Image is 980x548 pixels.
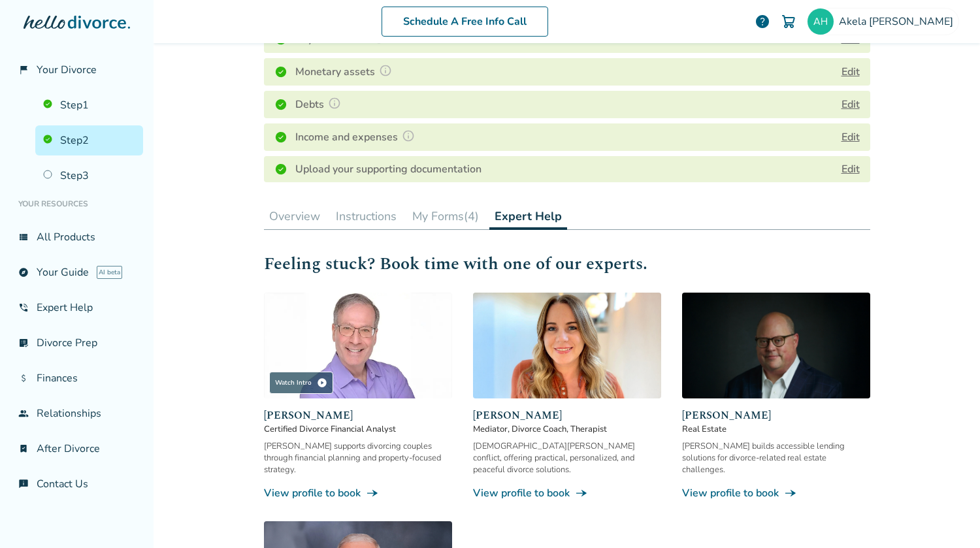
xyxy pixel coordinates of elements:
a: Step3 [35,161,143,191]
button: Overview [264,203,325,229]
iframe: Chat Widget [915,485,980,548]
span: Your Divorce [37,63,97,77]
img: Completed [274,98,287,111]
button: Edit [841,64,860,80]
img: Completed [274,163,287,176]
span: Mediator, Divorce Coach, Therapist [473,423,661,435]
span: AI beta [97,266,122,279]
span: [PERSON_NAME] [682,408,870,423]
span: Akela [PERSON_NAME] [839,14,958,29]
h2: Feeling stuck? Book time with one of our experts. [264,251,870,277]
img: Completed [274,65,287,78]
a: flag_2Your Divorce [10,55,143,85]
span: view_list [18,232,29,242]
h4: Upload your supporting documentation [295,161,482,177]
span: group [18,408,29,419]
a: Schedule A Free Info Call [382,7,548,37]
img: akela@akeladesigns.net [808,8,834,35]
a: View profile to bookline_end_arrow_notch [264,486,452,500]
span: line_end_arrow_notch [575,487,588,500]
a: view_listAll Products [10,222,143,252]
img: Jeff Landers [264,293,452,398]
span: Real Estate [682,423,870,435]
img: Completed [274,131,287,144]
div: [PERSON_NAME] builds accessible lending solutions for divorce-related real estate challenges. [682,440,870,475]
div: [DEMOGRAPHIC_DATA][PERSON_NAME] conflict, offering practical, personalized, and peaceful divorce ... [473,440,661,475]
span: chat_info [18,479,29,489]
a: help [755,14,770,29]
span: line_end_arrow_notch [366,487,379,500]
a: View profile to bookline_end_arrow_notch [473,486,661,500]
div: Watch Intro [269,372,333,394]
span: [PERSON_NAME] [264,408,452,423]
button: Edit [841,129,860,145]
a: groupRelationships [10,398,143,428]
button: My Forms(4) [407,203,484,229]
span: phone_in_talk [18,302,29,313]
button: Instructions [331,203,402,229]
span: bookmark_check [18,443,29,454]
img: Chris Freemott [682,293,870,398]
span: Certified Divorce Financial Analyst [264,423,452,435]
a: bookmark_checkAfter Divorce [10,434,143,464]
div: [PERSON_NAME] supports divorcing couples through financial planning and property-focused strategy. [264,440,452,475]
span: play_circle [317,378,327,388]
span: [PERSON_NAME] [473,408,661,423]
li: Your Resources [10,191,143,217]
button: Edit [841,97,860,112]
a: Step2 [35,125,143,155]
img: Kristen Howerton [473,293,661,398]
a: Edit [841,162,860,176]
span: flag_2 [18,65,29,75]
a: phone_in_talkExpert Help [10,293,143,323]
a: list_alt_checkDivorce Prep [10,328,143,358]
img: Question Mark [328,97,341,110]
h4: Monetary assets [295,63,396,80]
span: line_end_arrow_notch [784,487,797,500]
a: attach_moneyFinances [10,363,143,393]
button: Expert Help [489,203,567,230]
h4: Income and expenses [295,129,419,146]
a: exploreYour GuideAI beta [10,257,143,287]
img: Question Mark [402,129,415,142]
img: Question Mark [379,64,392,77]
span: list_alt_check [18,338,29,348]
a: View profile to bookline_end_arrow_notch [682,486,870,500]
img: Cart [781,14,796,29]
a: Step1 [35,90,143,120]
span: attach_money [18,373,29,383]
span: explore [18,267,29,278]
h4: Debts [295,96,345,113]
a: chat_infoContact Us [10,469,143,499]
